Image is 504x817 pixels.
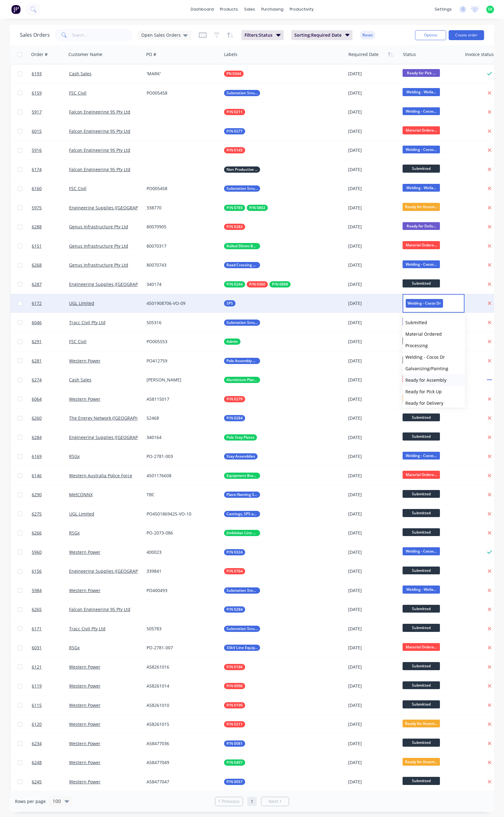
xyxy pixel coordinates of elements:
span: Jimblebar Line Equipment [226,530,258,536]
span: Material Ordere... [403,241,440,249]
span: Pole Stay Plates [226,434,254,441]
button: P/N 0764 [224,568,245,574]
a: Tracc Civil Pty Ltd [69,320,105,325]
div: 80070317 [147,243,216,249]
span: P/N 0081 [226,740,243,747]
a: 6260 [32,409,69,427]
a: 6234 [32,734,69,753]
span: 6064 [32,396,42,402]
span: P/N 0057 [226,779,243,785]
span: 6151 [32,243,42,249]
span: 6115 [32,702,42,708]
button: P/N 0096 [224,683,245,689]
button: SPS [224,300,236,306]
span: P/N 0324 [226,549,243,555]
div: 340174 [147,281,216,287]
button: Processing [403,340,465,351]
div: [DATE] [348,511,398,517]
span: Ready for Assem... [403,203,440,211]
button: P/N 0785P/N 0802 [224,205,268,211]
button: P/N 0190 [224,702,245,708]
span: 5975 [32,205,42,211]
a: RSGx [69,530,80,536]
div: sales [241,5,258,14]
h1: Sales Orders [20,32,50,38]
button: Rolled 50mm Bars [224,243,260,249]
a: 6265 [32,600,69,619]
span: Submitted [403,509,440,517]
button: P/N 0244P/N 0360P/N 0898 [224,281,291,287]
button: P/N 0211 [224,721,245,727]
span: 6156 [32,568,42,574]
span: 6193 [32,71,42,77]
span: Open Sales Orders [141,32,181,38]
span: 6160 [32,185,42,192]
div: 52468 [147,415,216,421]
button: Non Productive Tasks [224,166,260,173]
div: Invoice status [465,51,494,58]
button: Galvanizing/Painting [403,363,465,374]
button: Reset [360,31,375,40]
a: The Energy Network ([GEOGRAPHIC_DATA]) Pty Ltd [69,415,173,421]
a: 5975 [32,198,69,217]
a: Engineering Supplies ([GEOGRAPHIC_DATA]) Pty Ltd [69,434,175,440]
a: Western Power [69,664,100,670]
a: 6015 [32,122,69,141]
button: P/N 0284 [224,606,245,613]
a: 6046 [32,313,69,332]
div: [DATE] [348,396,398,402]
span: 6274 [32,377,42,383]
button: P/N 0279 [224,396,245,402]
span: Ready for Assembly [405,377,446,383]
a: Engineering Supplies ([GEOGRAPHIC_DATA]) Pty Ltd [69,568,175,574]
div: [DATE] [348,320,398,326]
span: Submitted [405,320,427,325]
a: Genus Infrastructure Pty Ltd [69,224,128,230]
span: Non Productive Tasks [226,166,258,173]
div: [DATE] [348,243,398,249]
button: P/N 0407 [224,759,245,766]
a: 5917 [32,103,69,121]
div: [DATE] [348,166,398,173]
div: Required Date [348,51,379,58]
a: Western Power [69,721,100,727]
span: Welding - Cocos... [403,260,440,268]
span: Equipment Brackets [226,473,258,479]
span: Aluminium Plates & Machining [226,377,258,383]
span: P/N 0802 [249,205,265,211]
span: Sorting: Required Date [294,32,342,38]
button: 33kV Line Equipment [224,645,260,651]
a: 6266 [32,524,69,542]
a: 6275 [32,505,69,523]
span: Material Ordered [405,331,442,337]
span: 6234 [32,740,42,747]
div: A58115017 [147,396,216,402]
span: Material Ordere... [403,126,440,134]
span: 6287 [32,281,42,287]
a: RSGx [69,453,80,459]
span: Ready for Delivery [405,400,443,406]
div: [DATE] [348,262,398,268]
span: Submitted [403,413,440,421]
span: P/N 0096 [226,683,243,689]
span: P/N 0211 [226,721,243,727]
button: PN 0344 [224,71,244,77]
span: Place-Naming Signage Stands [226,492,258,498]
div: PO412759 [147,358,216,364]
a: UGL Limited [69,511,94,517]
button: P/N 0284 [224,415,245,421]
button: Options [415,30,446,40]
a: FSC Civil [69,90,86,96]
span: SK [488,7,492,12]
button: P/N 0186 [224,664,245,670]
a: 6268 [32,256,69,274]
a: 6290 [32,485,69,504]
a: 6156 [32,562,69,581]
span: 6169 [32,453,42,460]
span: PN 0344 [226,71,241,77]
span: 6120 [32,721,42,727]
button: Substation Steel & Ali [224,587,260,594]
div: [DATE] [348,224,398,230]
button: P/N 0081 [224,740,245,747]
a: 6288 [32,217,69,236]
